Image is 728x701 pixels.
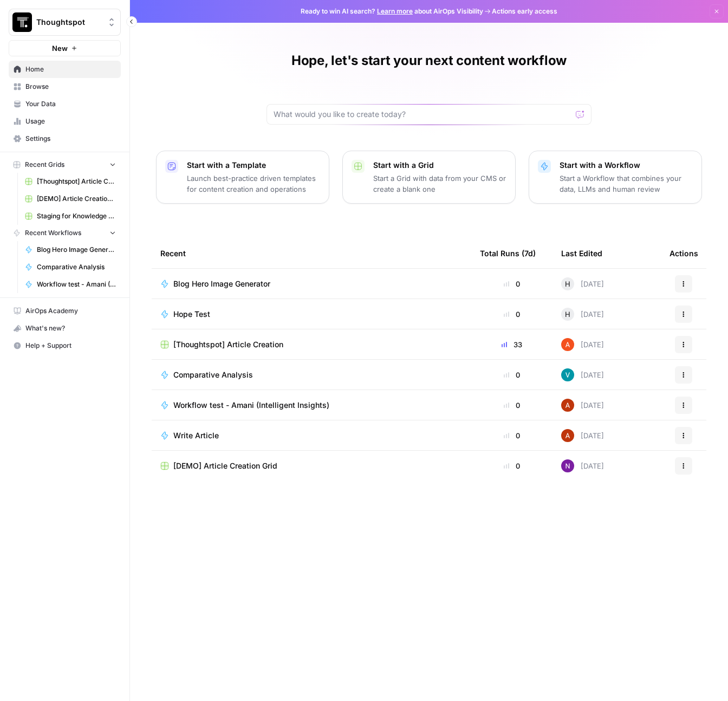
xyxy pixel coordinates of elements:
span: Home [25,64,116,74]
input: What would you like to create today? [274,109,571,120]
div: [DATE] [561,308,604,321]
a: Usage [9,113,121,130]
div: Total Runs (7d) [480,238,536,268]
a: Home [9,61,121,78]
p: Start with a Template [187,160,320,171]
a: Learn more [377,7,413,15]
div: 0 [480,369,544,380]
a: Blog Hero Image Generator [20,241,121,258]
div: 0 [480,460,544,471]
a: [DEMO] Article Creation Grid [160,460,463,471]
a: Staging for Knowledge Base [20,207,121,225]
span: [Thoughtspot] Article Creation [37,177,116,186]
div: 0 [480,278,544,289]
span: H [565,309,570,320]
a: Workflow test - Amani (Intelligent Insights) [20,276,121,293]
span: Settings [25,134,116,144]
span: H [565,278,570,289]
span: Workflow test - Amani (Intelligent Insights) [173,400,329,411]
span: Blog Hero Image Generator [37,245,116,255]
span: Your Data [25,99,116,109]
div: [DATE] [561,429,604,442]
div: 0 [480,400,544,411]
button: Recent Workflows [9,225,121,241]
button: Help + Support [9,337,121,354]
div: Recent [160,238,463,268]
div: 0 [480,430,544,441]
img: cje7zb9ux0f2nqyv5qqgv3u0jxek [561,338,574,351]
span: AirOps Academy [25,306,116,316]
a: [Thoughtspot] Article Creation [20,173,121,190]
span: Actions early access [492,7,557,16]
img: gulybe6i1e68lyx60rjkfycw3fyu [561,368,574,381]
span: [DEMO] Article Creation Grid [173,460,277,471]
a: [DEMO] Article Creation Grid [20,190,121,207]
a: Workflow test - Amani (Intelligent Insights) [160,400,463,411]
a: Browse [9,78,121,95]
img: vrq4y4cr1c7o18g7bic8abpwgxlg [561,399,574,412]
button: What's new? [9,320,121,337]
p: Launch best-practice driven templates for content creation and operations [187,173,320,194]
div: 33 [480,339,544,350]
span: Comparative Analysis [173,369,253,380]
button: Recent Grids [9,157,121,173]
span: Hope Test [173,309,210,320]
div: What's new? [9,320,120,336]
a: Write Article [160,430,463,441]
span: Write Article [173,430,219,441]
p: Start a Grid with data from your CMS or create a blank one [373,173,506,194]
span: Staging for Knowledge Base [37,211,116,221]
span: New [52,43,68,54]
button: Start with a TemplateLaunch best-practice driven templates for content creation and operations [156,151,329,204]
div: 0 [480,309,544,320]
img: vrq4y4cr1c7o18g7bic8abpwgxlg [561,429,574,442]
span: Help + Support [25,341,116,350]
div: [DATE] [561,368,604,381]
span: Workflow test - Amani (Intelligent Insights) [37,280,116,289]
div: [DATE] [561,277,604,290]
a: Settings [9,130,121,147]
a: Blog Hero Image Generator [160,278,463,289]
span: Usage [25,116,116,126]
a: Hope Test [160,309,463,320]
p: Start with a Workflow [560,160,693,171]
span: [Thoughtspot] Article Creation [173,339,283,350]
button: Start with a GridStart a Grid with data from your CMS or create a blank one [342,151,516,204]
img: Thoughtspot Logo [12,12,32,32]
span: Blog Hero Image Generator [173,278,270,289]
span: Comparative Analysis [37,262,116,272]
div: Actions [669,238,698,268]
button: Start with a WorkflowStart a Workflow that combines your data, LLMs and human review [529,151,702,204]
span: [DEMO] Article Creation Grid [37,194,116,204]
span: Ready to win AI search? about AirOps Visibility [301,7,483,16]
img: kedmmdess6i2jj5txyq6cw0yj4oc [561,459,574,472]
span: Recent Workflows [25,228,81,238]
a: Comparative Analysis [20,258,121,276]
span: Browse [25,82,116,92]
span: Thoughtspot [36,17,102,28]
h1: Hope, let's start your next content workflow [291,52,567,69]
p: Start with a Grid [373,160,506,171]
div: [DATE] [561,338,604,351]
a: [Thoughtspot] Article Creation [160,339,463,350]
button: New [9,40,121,56]
span: Recent Grids [25,160,64,170]
a: AirOps Academy [9,302,121,320]
a: Your Data [9,95,121,113]
div: [DATE] [561,459,604,472]
a: Comparative Analysis [160,369,463,380]
button: Workspace: Thoughtspot [9,9,121,36]
div: Last Edited [561,238,602,268]
p: Start a Workflow that combines your data, LLMs and human review [560,173,693,194]
div: [DATE] [561,399,604,412]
